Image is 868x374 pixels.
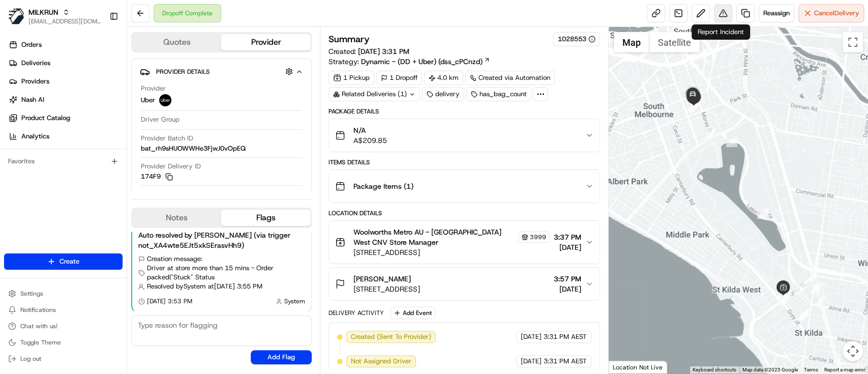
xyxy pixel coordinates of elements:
[21,95,44,104] span: Nash AI
[692,24,750,40] div: Report Incident
[704,127,715,138] div: 17
[351,332,431,341] span: Created (Sent To Provider)
[329,119,600,152] button: N/AA$209.85
[20,355,41,363] span: Log out
[329,268,600,300] button: [PERSON_NAME][STREET_ADDRESS]3:57 PM[DATE]
[544,332,587,341] span: 3:31 PM AEST
[21,59,50,68] span: Deliveries
[20,306,56,314] span: Notifications
[8,8,24,24] img: MILKRUN
[780,291,791,302] div: 10
[4,153,123,169] div: Favorites
[328,71,374,85] div: 1 Pickup
[4,303,123,317] button: Notifications
[376,71,422,85] div: 1 Dropoff
[4,319,123,333] button: Chat with us!
[140,63,303,80] button: Provider Details
[4,286,123,301] button: Settings
[422,87,464,101] div: delivery
[558,35,595,44] div: 1028553
[521,357,542,366] span: [DATE]
[20,290,43,298] span: Settings
[147,297,192,305] span: [DATE] 3:53 PM
[353,181,413,191] span: Package Items ( 1 )
[208,282,262,291] span: at [DATE] 3:55 PM
[141,96,155,105] span: Uber
[361,56,483,67] span: Dynamic - (DD + Uber) (dss_cPCnzd)
[4,128,127,145] a: Analytics
[141,144,246,153] span: bat_rh9sHUOWWHe3FjwJ0vOpEQ
[465,71,555,85] a: Created via Automation
[20,338,61,347] span: Toggle Theme
[141,172,173,181] button: 174F9
[687,101,699,112] div: 18
[141,115,179,124] span: Driver Group
[4,110,127,126] a: Product Catalog
[21,113,70,123] span: Product Catalog
[353,284,420,294] span: [STREET_ADDRESS]
[21,77,49,86] span: Providers
[693,366,736,373] button: Keyboard shortcuts
[4,352,123,366] button: Log out
[28,7,58,17] button: MILKRUN
[28,17,101,25] button: [EMAIL_ADDRESS][DOMAIN_NAME]
[138,230,305,250] div: Auto resolved by [PERSON_NAME] (via trigger not_XA4wte5EJt5xkSErasvHh9)
[777,294,789,305] div: 3
[20,322,57,330] span: Chat with us!
[221,34,310,50] button: Provider
[328,107,600,116] div: Package Details
[141,162,201,171] span: Provider Delivery ID
[329,170,600,203] button: Package Items (1)
[4,37,127,53] a: Orders
[147,254,202,264] span: Creation message:
[351,357,411,366] span: Not Assigned Driver
[59,257,79,266] span: Create
[328,87,420,101] div: Related Deliveries (1)
[328,46,409,56] span: Created:
[742,367,798,372] span: Map data ©2025 Google
[353,135,387,146] span: A$209.85
[284,297,305,305] span: System
[353,247,550,257] span: [STREET_ADDRESS]
[353,227,516,247] span: Woolworths Metro AU - [GEOGRAPHIC_DATA] West CNV Store Manager
[4,335,123,350] button: Toggle Theme
[4,55,127,71] a: Deliveries
[757,208,768,219] div: 15
[776,287,787,299] div: 9
[530,233,546,241] span: 3999
[353,274,411,284] span: [PERSON_NAME]
[328,56,490,67] div: Strategy:
[611,360,645,373] img: Google
[141,190,156,199] span: Price
[614,32,649,52] button: Show street map
[466,87,531,101] div: has_bag_count
[4,4,105,28] button: MILKRUNMILKRUN[EMAIL_ADDRESS][DOMAIN_NAME]
[141,134,193,143] span: Provider Batch ID
[361,56,490,67] a: Dynamic - (DD + Uber) (dss_cPCnzd)
[814,295,825,306] div: 1
[141,84,166,93] span: Provider
[779,289,790,300] div: 4
[794,283,805,294] div: 14
[798,4,864,22] button: CancelDelivery
[251,350,312,364] button: Add Flag
[726,136,737,147] div: 16
[843,341,863,361] button: Map camera controls
[353,125,387,135] span: N/A
[4,92,127,108] a: Nash AI
[390,307,435,319] button: Add Event
[649,32,700,52] button: Show satellite imagery
[759,4,794,22] button: Reassign
[21,40,42,49] span: Orders
[611,360,645,373] a: Open this area in Google Maps (opens a new window)
[814,9,859,18] span: Cancel Delivery
[156,68,209,76] span: Provider Details
[687,100,698,111] div: 19
[810,282,821,293] div: 2
[132,34,221,50] button: Quotes
[544,357,587,366] span: 3:31 PM AEST
[554,242,581,252] span: [DATE]
[221,210,310,226] button: Flags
